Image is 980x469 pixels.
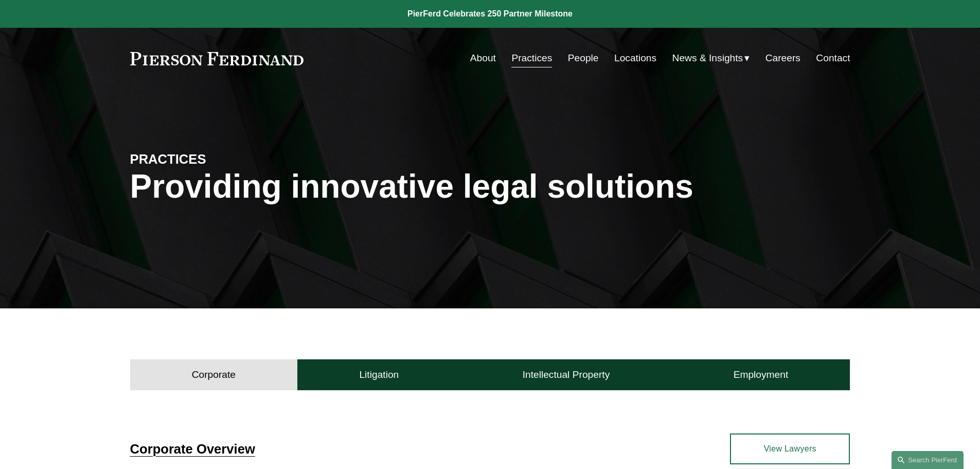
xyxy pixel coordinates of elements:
[568,48,599,68] a: People
[470,48,496,68] a: About
[523,369,610,381] h4: Intellectual Property
[816,48,850,68] a: Contact
[192,369,236,381] h4: Corporate
[130,151,310,167] h4: PRACTICES
[511,48,552,68] a: Practices
[359,369,399,381] h4: Litigation
[730,433,850,464] a: View Lawyers
[734,369,789,381] h4: Employment
[765,48,800,68] a: Careers
[672,48,750,68] a: folder dropdown
[130,442,255,456] a: Corporate Overview
[672,49,743,67] span: News & Insights
[892,451,964,469] a: Search this site
[130,168,850,205] h1: Providing innovative legal solutions
[614,48,656,68] a: Locations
